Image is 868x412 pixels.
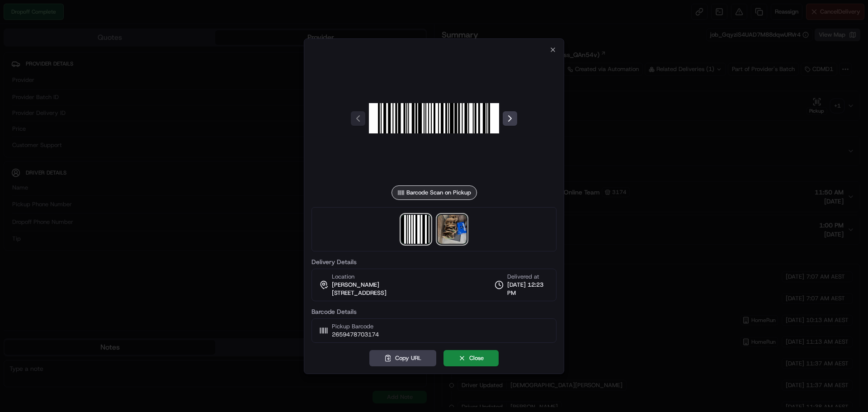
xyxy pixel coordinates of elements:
[332,281,379,289] span: [PERSON_NAME]
[311,308,557,315] label: Barcode Details
[332,322,379,331] span: Pickup Barcode
[332,331,379,339] span: 2659478703174
[392,185,477,200] div: Barcode Scan on Pickup
[401,215,430,244] img: barcode_scan_on_pickup image
[311,259,557,265] label: Delivery Details
[507,273,549,281] span: Delivered at
[438,215,467,244] img: photo_proof_of_delivery image
[332,289,387,297] span: [STREET_ADDRESS]
[443,350,499,366] button: Close
[332,273,354,281] span: Location
[369,53,499,184] img: barcode_scan_on_pickup image
[369,350,436,366] button: Copy URL
[507,281,549,297] span: [DATE] 12:23 PM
